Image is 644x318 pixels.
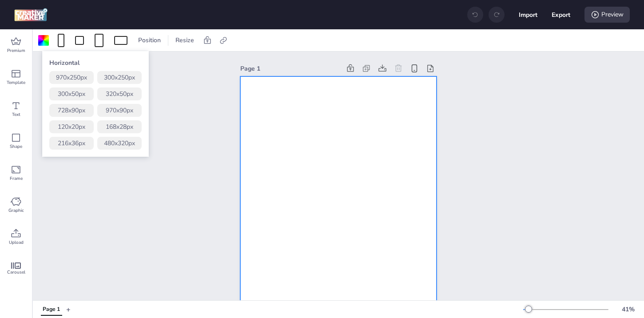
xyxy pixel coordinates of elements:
div: 41 % [617,305,639,314]
button: 300x250px [97,71,142,84]
span: Shape [10,143,22,150]
img: logo Creative Maker [14,8,48,21]
p: Horizontal [49,58,142,68]
button: 300x50px [49,87,94,100]
div: Preview [584,7,630,23]
div: Page 1 [240,64,341,73]
button: 970x90px [97,104,142,117]
span: Premium [7,47,25,54]
span: Carousel [7,269,25,276]
span: Resize [174,36,196,45]
button: 120x20px [49,120,94,133]
button: 480x320px [97,137,142,150]
div: Tabs [36,302,66,317]
span: Position [136,36,163,45]
button: 320x50px [97,87,142,100]
span: Upload [9,239,24,246]
button: + [66,302,71,317]
button: 168x28px [97,120,142,133]
span: Template [7,79,25,86]
button: 970x250px [49,71,94,84]
button: Import [519,5,537,24]
button: 216x36px [49,137,94,150]
button: 728x90px [49,104,94,117]
span: Frame [10,175,23,182]
span: Graphic [8,207,24,214]
div: Page 1 [43,306,60,314]
span: Text [12,111,20,118]
button: Export [552,5,570,24]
